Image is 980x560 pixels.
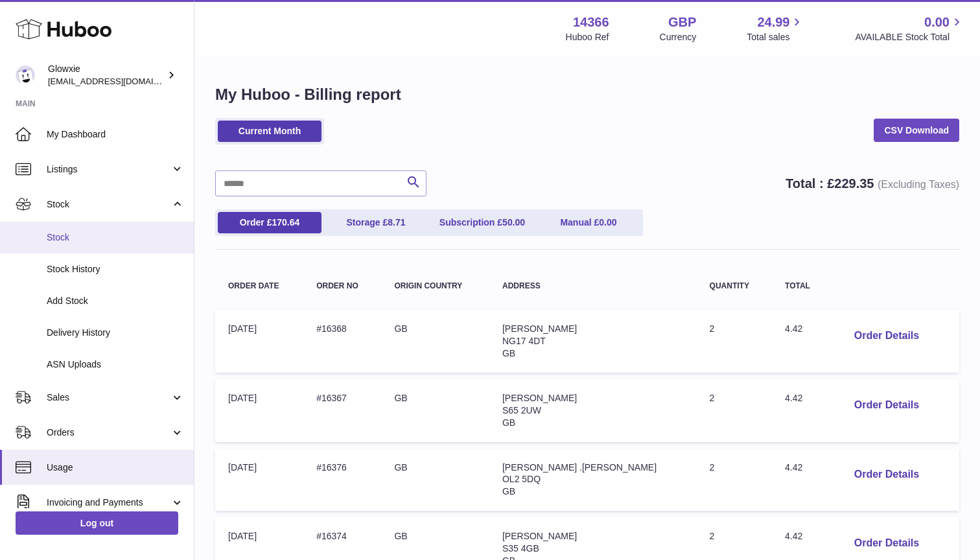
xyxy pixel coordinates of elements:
[47,391,170,404] span: Sales
[272,217,299,227] span: 170.64
[218,121,321,142] a: Current Month
[502,336,546,346] span: NG17 4DT
[785,531,802,541] span: 4.42
[697,379,772,442] td: 2
[697,449,772,511] td: 2
[502,348,515,358] span: GB
[844,530,929,557] button: Order Details
[381,379,489,442] td: GB
[785,323,802,334] span: 4.42
[502,393,577,403] span: [PERSON_NAME]
[381,449,489,511] td: GB
[668,14,696,31] strong: GBP
[924,14,950,31] span: 0.00
[388,217,405,227] span: 8.71
[48,63,165,87] div: Glowxie
[834,176,874,191] span: 229.35
[303,269,381,303] th: Order no
[47,426,170,439] span: Orders
[599,217,616,227] span: 0.00
[303,310,381,373] td: #16368
[757,14,789,31] span: 24.99
[502,486,515,496] span: GB
[502,474,541,484] span: OL2 5DQ
[47,198,170,211] span: Stock
[47,295,184,307] span: Add Stock
[215,449,303,511] td: [DATE]
[215,379,303,442] td: [DATE]
[855,14,964,43] a: 0.00 AVAILABLE Stock Total
[16,65,35,85] img: suraj@glowxie.com
[47,358,184,371] span: ASN Uploads
[697,310,772,373] td: 2
[502,531,577,541] span: [PERSON_NAME]
[844,323,929,349] button: Order Details
[566,31,609,43] div: Huboo Ref
[874,119,959,142] a: CSV Download
[747,14,804,43] a: 24.99 Total sales
[785,462,802,472] span: 4.42
[772,269,831,303] th: Total
[381,269,489,303] th: Origin Country
[502,543,539,554] span: S35 4GB
[47,327,184,339] span: Delivery History
[48,76,191,86] span: [EMAIL_ADDRESS][DOMAIN_NAME]
[502,217,525,227] span: 50.00
[786,176,959,191] strong: Total : £
[47,163,170,176] span: Listings
[878,179,959,190] span: (Excluding Taxes)
[489,269,697,303] th: Address
[502,417,515,428] span: GB
[502,323,577,334] span: [PERSON_NAME]
[502,462,657,472] span: [PERSON_NAME] .[PERSON_NAME]
[747,31,804,43] span: Total sales
[785,393,802,403] span: 4.42
[502,405,541,415] span: S65 2UW
[844,461,929,488] button: Order Details
[324,212,428,233] a: Storage £8.71
[16,511,178,535] a: Log out
[303,449,381,511] td: #16376
[537,212,640,233] a: Manual £0.00
[381,310,489,373] td: GB
[47,461,184,474] span: Usage
[855,31,964,43] span: AVAILABLE Stock Total
[697,269,772,303] th: Quantity
[47,263,184,275] span: Stock History
[218,212,321,233] a: Order £170.64
[47,231,184,244] span: Stock
[47,496,170,509] span: Invoicing and Payments
[844,392,929,419] button: Order Details
[303,379,381,442] td: #16367
[660,31,697,43] div: Currency
[215,84,959,105] h1: My Huboo - Billing report
[215,269,303,303] th: Order Date
[215,310,303,373] td: [DATE]
[573,14,609,31] strong: 14366
[430,212,534,233] a: Subscription £50.00
[47,128,184,141] span: My Dashboard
